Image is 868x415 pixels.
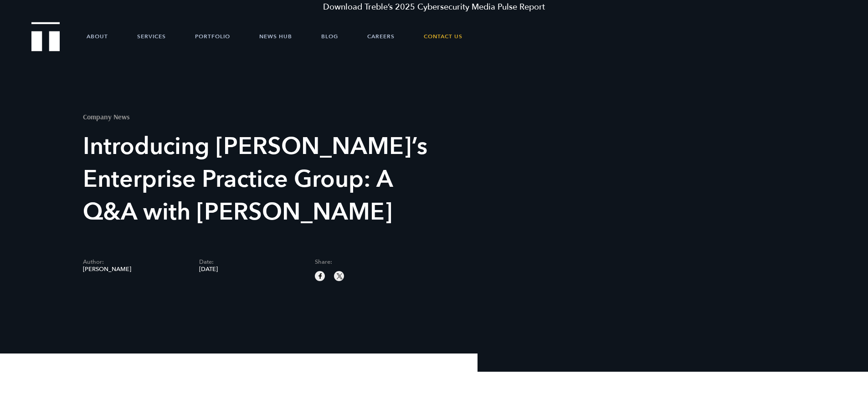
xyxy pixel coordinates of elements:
a: Contact Us [424,23,462,50]
span: [DATE] [199,266,302,272]
a: Services [137,23,166,50]
a: News Hub [259,23,292,50]
span: [PERSON_NAME] [83,266,185,272]
h1: Introducing [PERSON_NAME]’s Enterprise Practice Group: A Q&A with [PERSON_NAME] [83,130,431,229]
img: Treble logo [31,22,60,51]
a: Careers [367,23,395,50]
a: Treble Homepage [32,23,59,51]
img: facebook sharing button [316,272,324,280]
img: twitter sharing button [335,272,344,280]
a: Blog [321,23,338,50]
mark: Company News [83,112,130,121]
a: Portfolio [195,23,230,50]
span: Date: [199,259,302,265]
a: About [87,23,108,50]
span: Share: [315,259,417,265]
span: Author: [83,259,185,265]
